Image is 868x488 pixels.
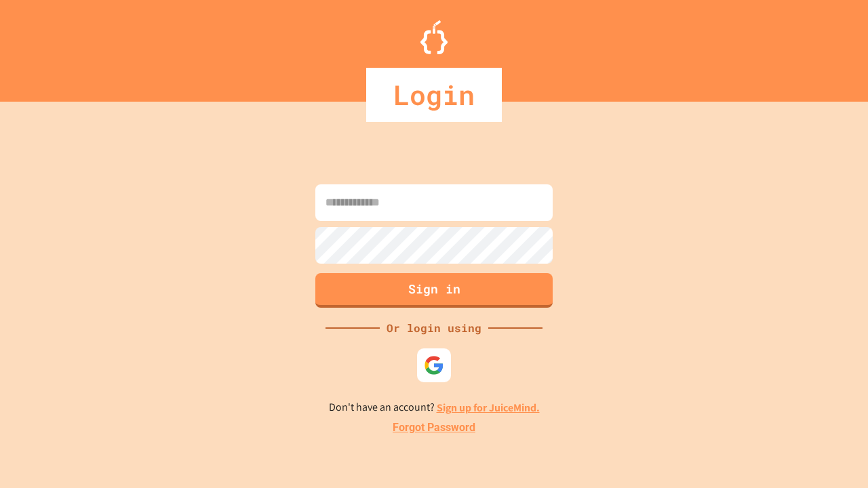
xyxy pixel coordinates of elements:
[315,273,553,308] button: Sign in
[380,320,488,336] div: Or login using
[393,420,475,436] a: Forgot Password
[420,20,448,54] img: Logo.svg
[424,355,444,375] img: google-icon.svg
[366,68,502,122] div: Login
[329,399,540,416] p: Don't have an account?
[437,401,540,415] a: Sign up for JuiceMind.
